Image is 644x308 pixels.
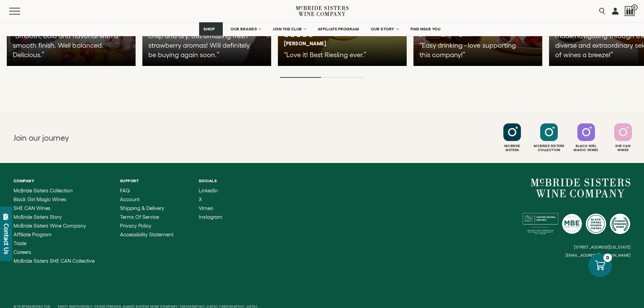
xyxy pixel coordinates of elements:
[120,214,173,220] a: Terms of Service
[231,27,257,31] span: OUR BRANDS
[566,253,630,258] small: [EMAIL_ADDRESS][DOMAIN_NAME]
[204,27,215,31] span: SHOP
[226,22,265,36] a: OUR BRANDS
[14,241,95,246] a: Trade
[574,245,630,249] small: [STREET_ADDRESS][US_STATE]
[14,197,95,202] a: Black Girl Magic Wines
[14,250,95,255] a: Careers
[13,31,121,60] p: “Smooth, bold and flavorful with a smooth finish. Well balanced. Delicious.”
[569,144,604,152] div: Black Girl Magic Wines
[14,258,95,264] span: McBride Sisters SHE CAN Collective
[14,205,50,211] span: SHE CAN Wines
[631,4,638,10] span: 0
[495,123,530,152] a: Follow McBride Sisters on Instagram McbrideSisters
[371,27,395,31] span: OUR STORY
[14,196,66,202] span: Black Girl Magic Wines
[3,223,10,254] div: Contact Us
[199,214,222,220] a: Instagram
[199,188,218,193] span: LinkedIn
[531,144,567,152] div: Mcbride Sisters Collection
[14,214,62,220] span: McBride Sisters Story
[14,249,31,255] span: Careers
[14,223,86,229] span: McBride Sisters Wine Company
[9,8,33,15] button: Mobile Menu Trigger
[14,258,95,264] a: McBride Sisters SHE CAN Collective
[420,41,528,60] p: “Easy drinking - love supporting this company!”
[406,22,445,36] a: FIND NEAR YOU
[366,22,403,36] a: OUR STORY
[273,27,302,31] span: JOIN THE CLUB
[569,123,604,152] a: Follow Black Girl Magic Wines on Instagram Black GirlMagic Wines
[14,240,26,246] span: Trade
[268,22,310,36] a: JOIN THE CLUB
[199,188,222,193] a: LinkedIn
[280,77,321,78] li: Page dot 1
[410,27,441,31] span: FIND NEAR YOU
[318,27,359,31] span: AFFILIATE PROGRAM
[120,188,173,193] a: FAQ
[120,196,140,202] span: Account
[14,133,291,143] h2: Join our journey
[120,206,173,211] a: Shipping & Delivery
[531,179,630,197] a: McBride Sisters Wine Company
[199,197,222,202] a: X
[605,123,641,152] a: Follow SHE CAN Wines on Instagram She CanWines
[14,188,95,193] a: McBride Sisters Collection
[14,232,52,237] span: Affiliate Program
[14,232,95,237] a: Affiliate Program
[148,22,257,60] p: “Everything I want from brut rosé: crisp and dry, but amazing fresh strawberry aromas! Will defin...
[120,188,130,193] span: FAQ
[495,144,530,152] div: Mcbride Sisters
[120,205,164,211] span: Shipping & Delivery
[14,188,73,193] span: McBride Sisters Collection
[199,205,213,211] span: Vimeo
[199,196,202,202] span: X
[14,223,95,229] a: McBride Sisters Wine Company
[313,22,363,36] a: AFFILIATE PROGRAM
[284,50,392,60] p: “Love it! Best Riesling ever.”
[531,123,567,152] a: Follow McBride Sisters Collection on Instagram Mcbride SistersCollection
[14,206,95,211] a: SHE CAN Wines
[323,77,364,78] li: Page dot 2
[605,144,641,152] div: She Can Wines
[120,223,151,229] span: Privacy Policy
[120,197,173,202] a: Account
[120,232,173,237] a: Accessibility Statement
[603,254,612,262] div: 0
[199,206,222,211] a: Vimeo
[120,223,173,229] a: Privacy Policy
[199,22,223,36] a: SHOP
[284,41,377,47] h3: [PERSON_NAME]
[120,214,159,220] span: Terms of Service
[14,214,95,220] a: McBride Sisters Story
